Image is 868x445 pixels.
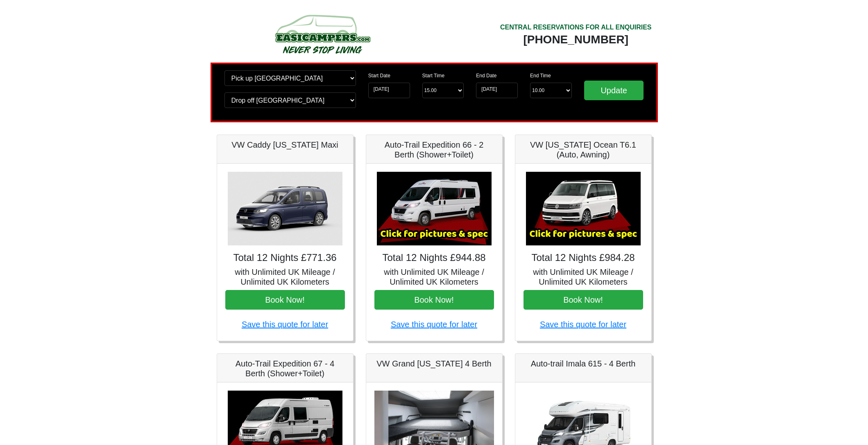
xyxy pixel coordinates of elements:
[374,252,494,264] h4: Total 12 Nights £944.88
[524,290,643,310] button: Book Now!
[225,252,345,264] h4: Total 12 Nights £771.36
[476,83,518,98] input: Return Date
[374,267,494,287] h5: with Unlimited UK Mileage / Unlimited UK Kilometers
[500,32,652,47] div: [PHONE_NUMBER]
[524,267,643,287] h5: with Unlimited UK Mileage / Unlimited UK Kilometers
[526,172,641,245] img: VW California Ocean T6.1 (Auto, Awning)
[368,72,390,79] label: Start Date
[242,320,328,329] a: Save this quote for later
[530,72,551,79] label: End Time
[524,252,643,264] h4: Total 12 Nights £984.28
[225,290,345,310] button: Book Now!
[245,11,400,56] img: campers-checkout-logo.png
[476,72,496,79] label: End Date
[377,172,492,245] img: Auto-Trail Expedition 66 - 2 Berth (Shower+Toilet)
[225,140,345,150] h5: VW Caddy [US_STATE] Maxi
[374,359,494,369] h5: VW Grand [US_STATE] 4 Berth
[500,22,652,32] div: CENTRAL RESERVATIONS FOR ALL ENQUIRIES
[374,290,494,310] button: Book Now!
[584,81,644,100] input: Update
[524,359,643,369] h5: Auto-trail Imala 615 - 4 Berth
[368,83,410,98] input: Start Date
[524,140,643,160] h5: VW [US_STATE] Ocean T6.1 (Auto, Awning)
[374,140,494,160] h5: Auto-Trail Expedition 66 - 2 Berth (Shower+Toilet)
[391,320,477,329] a: Save this quote for later
[540,320,626,329] a: Save this quote for later
[228,172,342,245] img: VW Caddy California Maxi
[422,72,445,79] label: Start Time
[225,267,345,287] h5: with Unlimited UK Mileage / Unlimited UK Kilometers
[225,359,345,378] h5: Auto-Trail Expedition 67 - 4 Berth (Shower+Toilet)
